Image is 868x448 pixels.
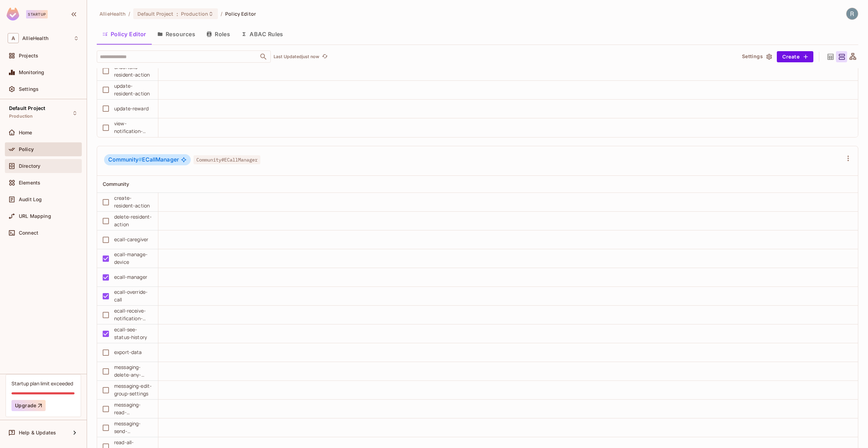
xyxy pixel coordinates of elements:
span: A [8,33,19,43]
div: create-resident-action [114,194,152,210]
div: ecall-caregiver [114,236,148,243]
li: / [221,10,222,17]
div: ecall-manager [114,273,147,281]
div: undertake-resident-action [114,63,152,79]
div: messaging-read-announcements [114,401,152,416]
span: Monitoring [19,70,45,75]
span: Community#ECallManager [194,155,260,164]
span: : [176,11,179,17]
div: update-resident-action [114,82,152,97]
button: Roles [201,25,236,43]
span: Elements [19,180,40,186]
div: ecall-see-status-history [114,326,152,341]
div: delete-resident-action [114,213,152,228]
div: export-data [114,348,142,356]
span: Community [108,156,142,163]
span: Connect [19,230,38,236]
div: messaging-send-announcements [114,420,152,435]
div: messaging-edit-group-settings [114,382,152,398]
span: Help & Updates [19,430,56,435]
span: Default Project [9,105,45,111]
span: Settings [19,86,39,92]
span: refresh [322,53,328,60]
div: Startup plan limit exceeded [11,380,73,387]
img: Rodrigo Mayer [846,8,858,19]
div: Startup [26,10,48,18]
span: # [139,156,142,163]
span: Projects [19,53,38,58]
div: ecall-manage-device [114,251,152,266]
button: ABAC Rules [236,25,289,43]
div: view-notification-center [114,120,152,135]
div: ecall-receive-notification-higher-than-level-2-only [114,307,152,322]
span: Click to refresh data [319,53,329,61]
button: refresh [321,53,329,61]
li: / [128,10,130,17]
div: update-reward [114,105,149,112]
span: URL Mapping [19,213,51,219]
img: SReyMgAAAABJRU5ErkJggg== [7,8,19,21]
span: Audit Log [19,197,42,202]
span: Policy Editor [225,10,256,17]
span: Production [9,113,33,119]
div: ecall-override-call [114,288,152,304]
div: messaging-delete-any-message [114,363,152,379]
p: Last Updated just now [274,54,319,60]
button: Open [259,52,268,62]
span: ECallManager [108,156,179,163]
span: Directory [19,163,40,169]
button: Policy Editor [97,25,152,43]
button: Settings [739,51,774,62]
span: Default Project [137,10,174,17]
span: Workspace: AllieHealth [22,36,48,41]
span: Home [19,130,32,135]
span: Policy [19,147,34,152]
span: Community [103,181,129,187]
button: Resources [152,25,201,43]
button: Create [777,51,813,62]
span: Production [181,10,208,17]
span: the active workspace [100,10,126,17]
button: Upgrade [11,400,46,411]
